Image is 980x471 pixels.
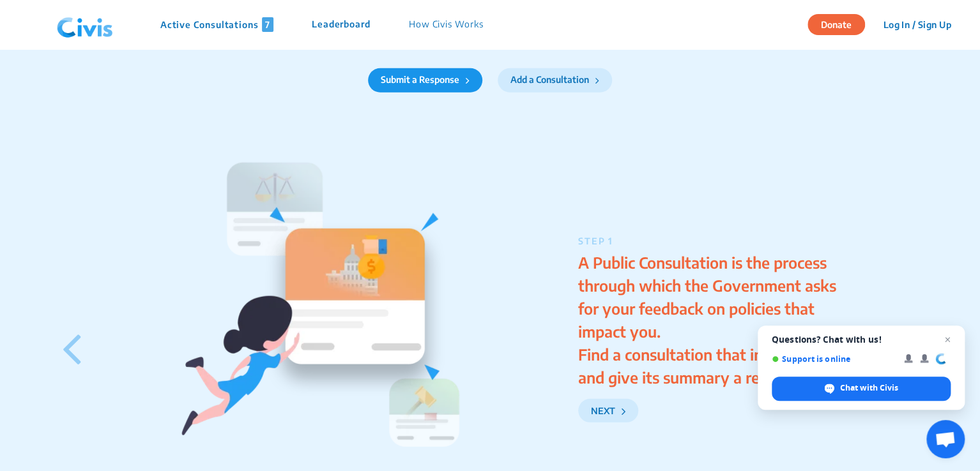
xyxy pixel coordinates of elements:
p: How Civis Works [409,17,484,32]
span: Questions? Chat with us! [772,334,951,345]
li: Find a consultation that interests you, and give its summary a read. [578,343,861,389]
a: Donate [808,17,875,30]
p: Active Consultations [160,17,273,32]
button: Donate [808,14,865,35]
span: Close chat [940,332,955,347]
button: Log In / Sign Up [875,15,960,34]
button: Add a Consultation [498,68,612,93]
p: Leaderboard [312,17,371,32]
div: Open chat [926,420,965,458]
span: Chat with Civis [840,382,898,394]
div: Chat with Civis [772,377,951,401]
li: A Public Consultation is the process through which the Government asks for your feedback on polic... [578,251,861,343]
button: Submit a Response [368,68,482,93]
button: NEXT [578,399,638,422]
span: 7 [262,17,273,32]
p: STEP 1 [578,235,931,248]
span: Support is online [772,354,895,364]
img: navlogo.png [52,6,118,44]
